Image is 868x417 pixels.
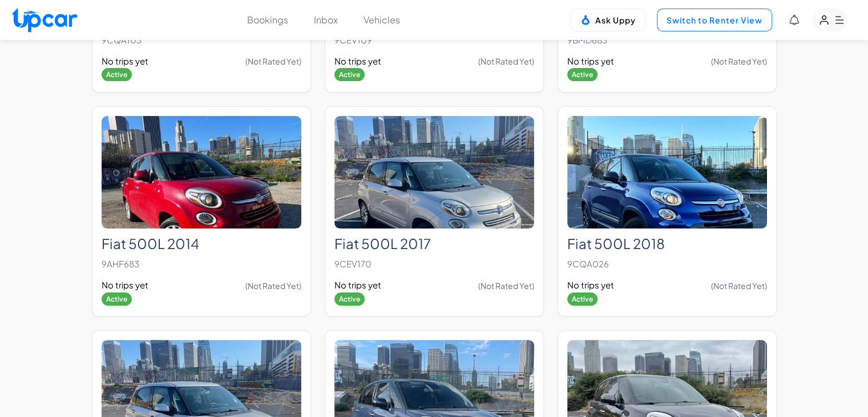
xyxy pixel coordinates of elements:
[102,235,301,252] h2: Fiat 500L 2014
[567,55,614,68] span: No trips yet
[364,13,400,27] button: Vehicles
[334,55,381,68] span: No trips yet
[334,292,365,306] span: Active
[102,55,148,68] span: No trips yet
[334,68,365,81] span: Active
[478,280,534,291] span: (Not Rated Yet)
[334,256,534,272] p: 9CEV170
[567,68,597,81] span: Active
[657,9,772,31] button: Switch to Renter View
[102,292,132,306] span: Active
[570,9,645,31] button: Ask Uppy
[11,7,77,32] img: Upcar Logo
[334,279,381,292] span: No trips yet
[711,55,767,67] span: (Not Rated Yet)
[102,68,132,81] span: Active
[567,292,597,306] span: Active
[711,280,767,291] span: (Not Rated Yet)
[580,14,591,26] img: Uppy
[102,116,301,228] img: Fiat 500L 2014
[334,116,534,228] img: Fiat 500L 2017
[314,13,338,27] button: Inbox
[567,235,767,252] h2: Fiat 500L 2018
[334,235,534,252] h2: Fiat 500L 2017
[102,256,301,272] p: 9AHF683
[102,279,148,292] span: No trips yet
[245,55,301,67] span: (Not Rated Yet)
[567,116,767,228] img: Fiat 500L 2018
[789,15,799,25] div: View Notifications
[247,13,288,27] button: Bookings
[245,280,301,291] span: (Not Rated Yet)
[567,256,767,272] p: 9CQA026
[478,55,534,67] span: (Not Rated Yet)
[567,279,614,292] span: No trips yet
